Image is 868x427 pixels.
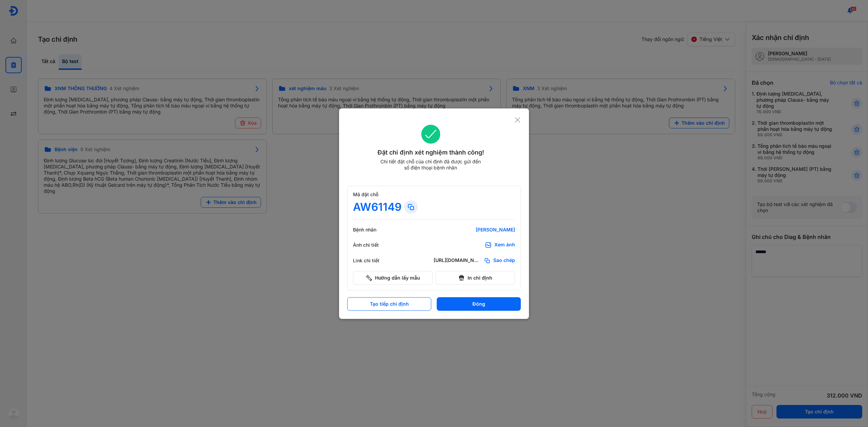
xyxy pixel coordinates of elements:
div: Đặt chỉ định xét nghiệm thành công! [347,148,514,157]
div: Xem ảnh [494,242,515,248]
button: Hướng dẫn lấy mẫu [353,271,433,285]
div: Mã đặt chỗ [353,191,515,198]
div: Chi tiết đặt chỗ của chỉ định đã được gửi đến số điện thoại bệnh nhân [377,159,484,171]
div: Bệnh nhân [353,227,394,233]
div: [PERSON_NAME] [434,227,515,233]
span: Sao chép [493,257,515,264]
div: [URL][DOMAIN_NAME] [434,257,481,264]
button: In chỉ định [435,271,515,285]
div: AW61149 [353,200,401,214]
div: Link chi tiết [353,258,394,264]
button: Đóng [437,297,521,311]
button: Tạo tiếp chỉ định [347,297,431,311]
div: Ảnh chi tiết [353,242,394,248]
